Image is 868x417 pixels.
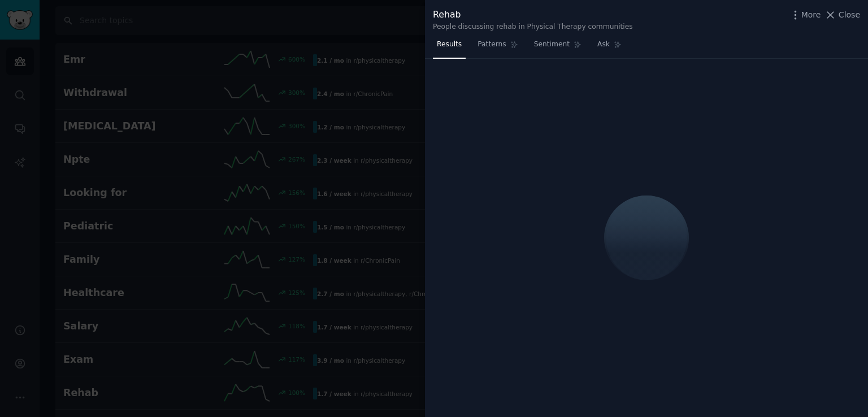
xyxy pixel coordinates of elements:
[593,36,626,59] a: Ask
[597,40,610,50] span: Ask
[534,40,570,50] span: Sentiment
[839,9,860,21] span: Close
[433,8,633,22] div: Rehab
[530,36,585,59] a: Sentiment
[789,9,821,21] button: More
[437,40,462,50] span: Results
[433,22,633,32] div: People discussing rehab in Physical Therapy communities
[433,36,466,59] a: Results
[824,9,860,21] button: Close
[474,36,522,59] a: Patterns
[801,9,821,21] span: More
[478,40,506,50] span: Patterns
